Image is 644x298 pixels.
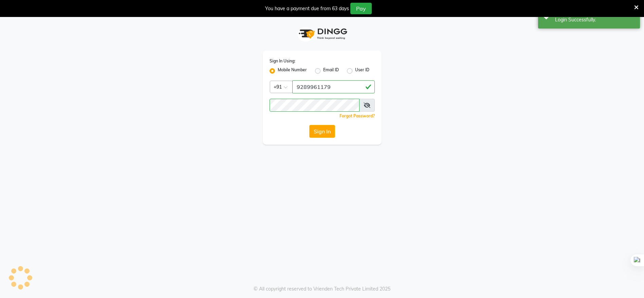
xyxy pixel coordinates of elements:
input: Username [292,80,375,93]
button: Pay [350,3,372,14]
label: User ID [355,67,369,75]
button: Sign In [309,125,335,138]
a: Forgot Password? [339,113,375,118]
label: Sign In Using: [270,58,295,64]
label: Mobile Number [278,67,307,75]
label: Email ID [323,67,339,75]
input: Username [270,99,360,112]
img: logo1.svg [295,24,349,44]
div: You have a payment due from 63 days [265,5,349,12]
div: Login Successfully. [555,16,635,23]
